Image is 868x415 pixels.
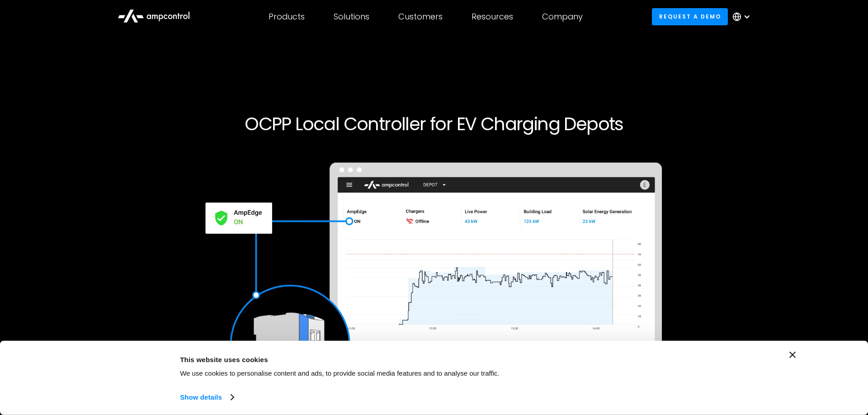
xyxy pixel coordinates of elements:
a: Request a demo [652,8,728,25]
div: Resources [472,12,513,22]
button: Close banner [789,352,796,358]
div: Solutions [334,12,369,22]
a: Show details [180,391,233,404]
div: Products [269,12,305,22]
div: Customers [398,12,443,22]
div: This website uses cookies [180,354,623,365]
div: Company [542,12,583,22]
button: Okay [643,352,773,378]
h1: OCPP Local Controller for EV Charging Depots [159,113,709,135]
img: AmpEdge an OCPP local controller for on-site ev charging depots [200,156,668,412]
span: We use cookies to personalise content and ads, to provide social media features and to analyse ou... [180,369,500,377]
